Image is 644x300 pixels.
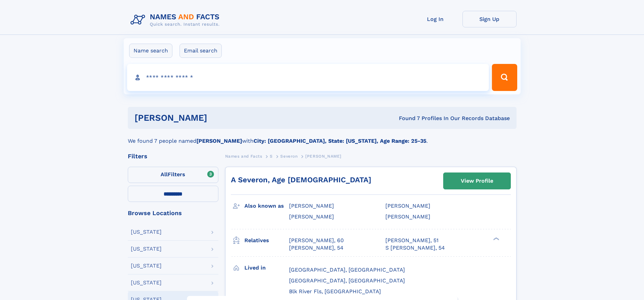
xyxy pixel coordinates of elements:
[444,173,510,189] a: View Profile
[280,154,297,159] span: Severon
[128,129,517,145] div: We found 7 people named with .
[244,200,289,212] h3: Also known as
[129,44,172,58] label: Name search
[131,263,162,269] div: [US_STATE]
[131,229,162,235] div: [US_STATE]
[385,203,430,209] span: [PERSON_NAME]
[225,152,262,160] a: Names and Facts
[128,11,225,29] img: Logo Names and Facts
[492,64,517,91] button: Search Button
[231,176,371,184] a: A Severon, Age [DEMOGRAPHIC_DATA]
[289,203,334,209] span: [PERSON_NAME]
[303,115,510,122] div: Found 7 Profiles In Our Records Database
[254,138,426,144] b: City: [GEOGRAPHIC_DATA], State: [US_STATE], Age Range: 25-35
[289,267,405,273] span: [GEOGRAPHIC_DATA], [GEOGRAPHIC_DATA]
[131,246,162,252] div: [US_STATE]
[128,210,218,216] div: Browse Locations
[270,152,273,160] a: S
[270,154,273,159] span: S
[244,262,289,274] h3: Lived in
[492,236,500,241] div: ❯
[244,235,289,246] h3: Relatives
[289,244,343,252] a: [PERSON_NAME], 54
[289,213,334,220] span: [PERSON_NAME]
[127,64,489,91] input: search input
[461,173,493,189] div: View Profile
[289,277,405,284] span: [GEOGRAPHIC_DATA], [GEOGRAPHIC_DATA]
[305,154,341,159] span: [PERSON_NAME]
[289,288,381,295] span: Blk River Fls, [GEOGRAPHIC_DATA]
[128,153,218,159] div: Filters
[128,167,218,183] label: Filters
[180,44,222,58] label: Email search
[196,138,242,144] b: [PERSON_NAME]
[280,152,297,160] a: Severon
[385,237,438,244] a: [PERSON_NAME], 51
[462,11,517,27] a: Sign Up
[385,213,430,220] span: [PERSON_NAME]
[135,114,303,122] h1: [PERSON_NAME]
[161,171,168,178] span: All
[131,280,162,285] div: [US_STATE]
[385,244,445,252] a: S [PERSON_NAME], 54
[408,11,462,27] a: Log In
[289,237,344,244] a: [PERSON_NAME], 60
